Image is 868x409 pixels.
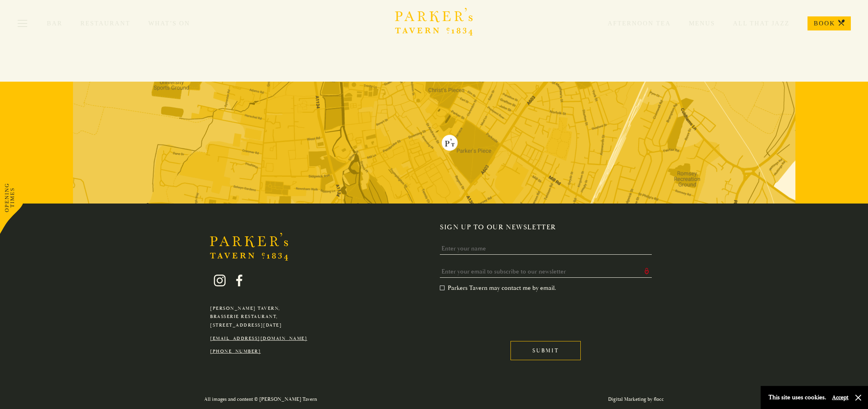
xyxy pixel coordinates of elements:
p: All images and content © [PERSON_NAME] Tavern [204,395,317,404]
input: Submit [510,341,581,360]
button: Close and accept [854,394,862,402]
p: [PERSON_NAME] Tavern, Brasserie Restaurant, [STREET_ADDRESS][DATE] [210,304,307,330]
iframe: reCAPTCHA [440,298,559,329]
img: map [73,82,795,204]
p: This site uses cookies. [768,392,826,403]
label: Parkers Tavern may contact me by email. [440,284,556,292]
input: Enter your name [440,243,652,255]
h2: Sign up to our newsletter [440,223,658,232]
button: Accept [832,394,848,401]
a: Digital Marketing by flocc [608,396,664,402]
a: [EMAIL_ADDRESS][DOMAIN_NAME] [210,336,307,341]
a: [PHONE_NUMBER] [210,348,261,354]
input: Enter your email to subscribe to our newsletter [440,266,652,278]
